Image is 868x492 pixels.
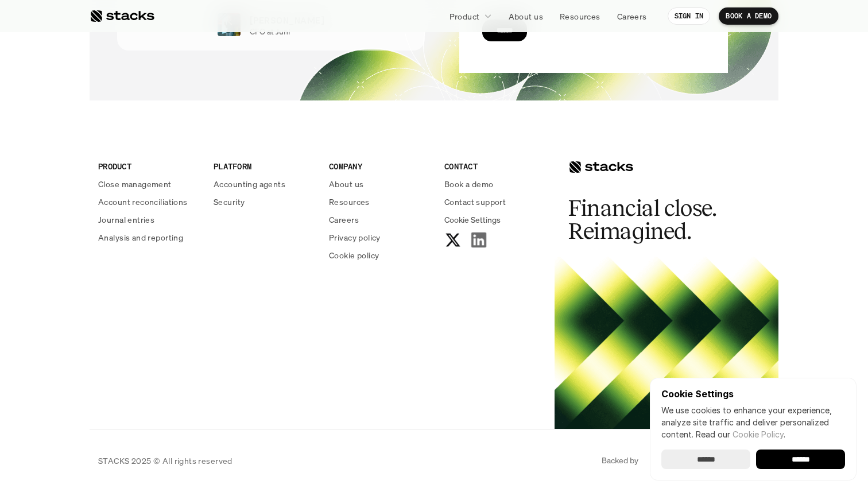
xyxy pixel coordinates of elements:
p: Resources [560,10,600,22]
a: Cookie policy [329,249,431,261]
p: Careers [617,10,647,22]
p: Privacy policy [329,231,381,243]
a: Resources [329,196,431,208]
p: Resources [329,196,370,208]
a: Account reconciliations [98,196,200,208]
p: Careers [329,214,359,226]
p: Analysis and reporting [98,231,183,243]
p: Cookie policy [329,249,379,261]
a: Analysis and reporting [98,231,200,243]
a: Close management [98,178,200,190]
a: Accounting agents [214,178,315,190]
p: Accounting agents [214,178,285,190]
a: Book a demo [444,178,546,190]
p: CONTACT [444,160,546,172]
h2: Financial close. Reimagined. [568,197,741,243]
p: COMPANY [329,160,431,172]
p: Journal entries [98,214,154,226]
a: SIGN IN [668,7,711,25]
span: Cookie Settings [444,214,501,226]
button: Cookie Trigger [444,214,501,226]
p: Cookie Settings [661,389,845,398]
p: SIGN IN [675,12,704,20]
a: Journal entries [98,214,200,226]
a: About us [329,178,431,190]
p: Security [214,196,245,208]
p: We use cookies to enhance your experience, analyze site traffic and deliver personalized content. [661,404,845,440]
p: Backed by [602,456,638,466]
p: Contact support [444,196,506,208]
a: Resources [553,6,607,26]
p: PLATFORM [214,160,315,172]
a: Careers [329,214,431,226]
p: BOOK A DEMO [726,12,772,20]
a: Privacy Policy [135,266,186,274]
p: Close management [98,178,172,190]
p: PRODUCT [98,160,200,172]
p: Book a demo [444,178,494,190]
p: About us [509,10,543,22]
p: About us [329,178,363,190]
a: Careers [610,6,654,26]
a: Contact support [444,196,546,208]
p: STACKS 2025 © All rights reserved [98,455,232,467]
a: About us [502,6,550,26]
p: Product [449,10,480,22]
a: Privacy policy [329,231,431,243]
a: BOOK A DEMO [719,7,778,25]
p: Account reconciliations [98,196,188,208]
span: Read our . [696,429,785,439]
a: Security [214,196,315,208]
a: Cookie Policy [733,429,784,439]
